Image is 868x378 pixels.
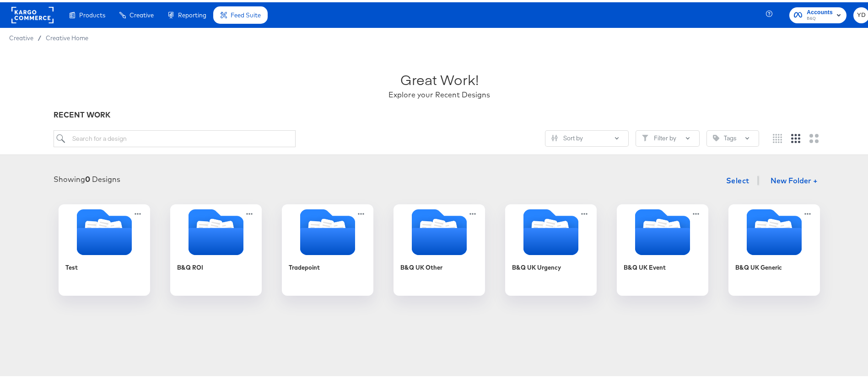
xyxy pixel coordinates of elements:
[85,172,90,181] strong: 0
[178,9,206,16] span: Reporting
[726,172,749,185] span: Select
[706,128,759,144] button: TagTags
[394,202,485,293] div: B&Q UK Other
[289,261,320,270] div: Tradepoint
[545,128,629,144] button: SlidersSort by
[722,169,753,187] button: Select
[512,261,561,270] div: B&Q UK Urgency
[65,261,78,270] div: Test
[388,87,490,98] div: Explore your Recent Designs
[394,207,485,253] svg: Folder
[46,32,88,39] a: Creative Home
[773,132,782,141] svg: Small grid
[642,133,648,139] svg: Filter
[809,132,819,141] svg: Large grid
[79,9,105,16] span: Products
[400,261,442,270] div: B&Q UK Other
[505,202,597,293] div: B&Q UK Urgency
[857,8,866,18] span: YD
[735,261,782,270] div: B&Q UK Generic
[400,68,479,87] div: Great Work!
[624,261,666,270] div: B&Q UK Event
[636,128,700,144] button: FilterFilter by
[791,132,800,141] svg: Medium grid
[59,202,150,293] div: Test
[551,133,558,139] svg: Sliders
[763,170,825,188] button: New Folder +
[505,207,597,253] svg: Folder
[282,202,373,293] div: Tradepoint
[9,32,33,39] span: Creative
[231,9,261,16] span: Feed Suite
[170,202,262,293] div: B&Q ROI
[54,128,296,145] input: Search for a design
[713,133,719,139] svg: Tag
[728,202,820,293] div: B&Q UK Generic
[177,261,203,270] div: B&Q ROI
[282,207,373,253] svg: Folder
[789,5,846,21] button: AccountsB&Q
[54,107,825,118] div: RECENT WORK
[33,32,46,39] span: /
[617,207,708,253] svg: Folder
[807,13,833,20] span: B&Q
[129,9,154,16] span: Creative
[728,207,820,253] svg: Folder
[807,5,833,15] span: Accounts
[617,202,708,293] div: B&Q UK Event
[54,172,120,182] div: Showing Designs
[59,207,150,253] svg: Folder
[170,207,262,253] svg: Folder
